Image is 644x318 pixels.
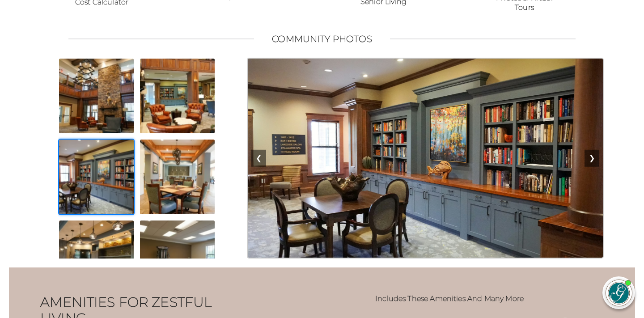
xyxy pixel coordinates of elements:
[251,150,266,167] button: Previous Image
[295,294,604,303] h3: Includes These Amenities And Many More
[606,280,632,306] img: avatar
[272,34,372,44] h2: Community Photos
[585,150,599,167] button: Next Image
